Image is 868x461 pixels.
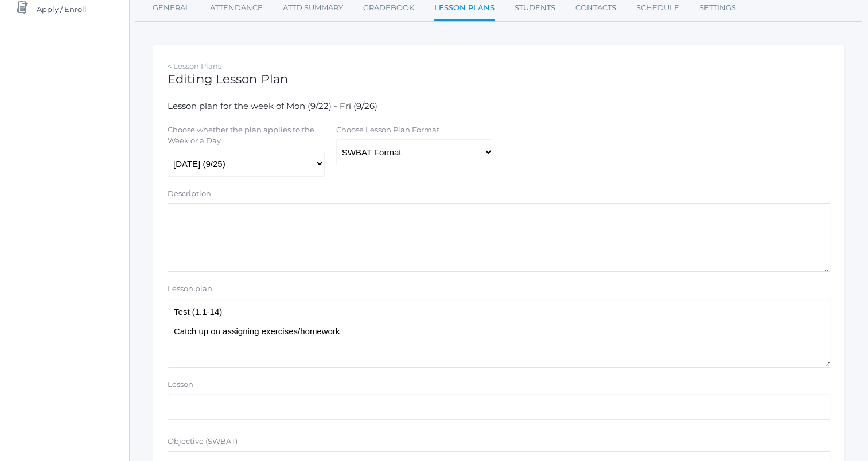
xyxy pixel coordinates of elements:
[336,124,439,136] label: Choose Lesson Plan Format
[168,124,324,147] label: Choose whether the plan applies to the Week or a Day
[168,72,830,85] h1: Editing Lesson Plan
[168,299,830,368] textarea: Test (1.1-14) Catch up on assigning exercises/homework
[168,61,221,71] a: < Lesson Plans
[168,188,211,200] label: Description
[168,283,212,295] label: Lesson plan
[168,379,193,390] label: Lesson
[168,100,377,111] span: Lesson plan for the week of Mon (9/22) - Fri (9/26)
[168,436,238,447] label: Objective (SWBAT)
